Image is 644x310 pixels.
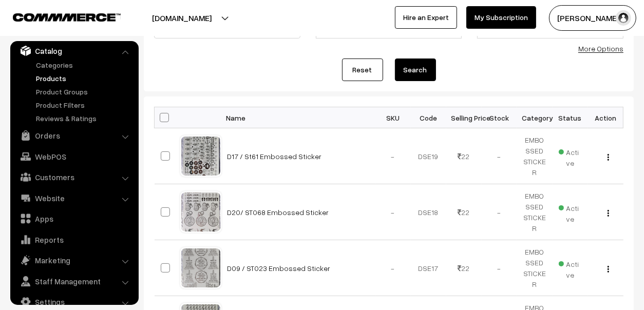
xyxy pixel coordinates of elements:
button: [DOMAIN_NAME] [116,5,248,31]
button: Search [395,59,436,81]
a: D17 / St61 Embossed Sticker [228,152,322,161]
td: EMBOSSED STICKER [517,184,553,240]
th: Action [588,107,623,128]
a: Reviews & Ratings [33,113,135,124]
th: Name [221,107,375,128]
span: Active [559,144,582,168]
td: DSE18 [411,184,446,240]
a: WebPOS [13,147,135,166]
td: - [375,240,411,296]
a: D20/ ST068 Embossed Sticker [228,208,329,217]
a: Reset [342,59,383,81]
img: Menu [608,210,609,217]
a: Apps [13,209,135,228]
td: - [375,128,411,184]
span: Active [559,200,582,224]
th: Category [517,107,553,128]
td: - [482,128,517,184]
a: Categories [33,60,135,70]
td: EMBOSSED STICKER [517,128,553,184]
a: COMMMERCE [13,10,103,23]
a: My Subscription [466,6,536,29]
td: DSE19 [411,128,446,184]
th: Selling Price [446,107,482,128]
th: Code [411,107,446,128]
span: Active [559,256,582,280]
a: Staff Management [13,272,135,290]
td: - [375,184,411,240]
button: [PERSON_NAME]… [549,5,636,31]
th: Stock [482,107,517,128]
td: - [482,240,517,296]
a: Marketing [13,251,135,269]
td: - [482,184,517,240]
a: Hire an Expert [395,6,457,29]
img: Menu [608,154,609,161]
td: DSE17 [411,240,446,296]
a: Website [13,189,135,207]
a: Customers [13,168,135,186]
td: 22 [446,240,482,296]
a: Products [33,73,135,84]
a: Orders [13,126,135,145]
img: Menu [608,266,609,273]
img: user [616,10,631,26]
a: More Options [578,44,623,53]
img: COMMMERCE [13,13,121,21]
td: 22 [446,128,482,184]
a: Reports [13,230,135,249]
td: 22 [446,184,482,240]
a: Product Groups [33,86,135,97]
a: Product Filters [33,100,135,110]
th: SKU [375,107,411,128]
a: D09 / ST023 Embossed Sticker [228,264,331,273]
a: Catalog [13,42,135,60]
td: EMBOSSED STICKER [517,240,553,296]
th: Status [553,107,588,128]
